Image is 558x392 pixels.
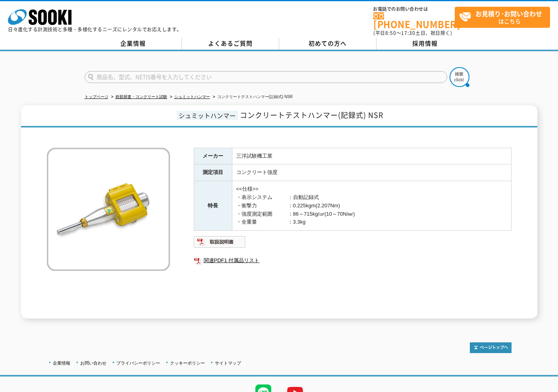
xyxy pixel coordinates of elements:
[470,342,512,353] img: トップページへ
[377,38,474,50] a: 採用情報
[240,110,383,120] span: コンクリートテストハンマー(記録式) NSR
[182,38,279,50] a: よくあるご質問
[47,148,170,271] img: コンクリートテストハンマー(記録式) NSR
[459,7,550,27] span: はこちら
[232,181,511,231] td: <<仕様>> ・表示システム ：自動記録式 ・衝撃力 ：0.225kgm(2.207Nm) ・強度測定範囲 ：86～715kg/㎠(10～70N/㎟) ・全重量 ：3.3kg
[279,38,377,50] a: 初めての方へ
[177,111,238,120] span: シュミットハンマー
[373,12,455,29] a: [PHONE_NUMBER]
[215,361,241,365] a: サイトマップ
[170,361,205,365] a: クッキーポリシー
[401,29,415,37] span: 17:30
[8,27,182,32] p: 日々進化する計測技術と多種・多様化するニーズにレンタルでお応えします。
[116,95,167,99] a: 鉄筋探査・コンクリート試験
[53,361,70,365] a: 企業情報
[455,7,550,28] a: お見積り･お問い合わせはこちら
[116,361,160,365] a: プライバシーポリシー
[194,255,512,266] a: 関連PDF1 付属品リスト
[194,181,232,231] th: 特長
[194,236,246,248] img: 取扱説明書
[232,148,511,164] td: 三洋試験機工業
[450,67,469,87] img: btn_search.png
[373,7,455,12] span: お電話でのお問い合わせは
[85,38,182,50] a: 企業情報
[194,241,246,247] a: 取扱説明書
[211,93,293,101] li: コンクリートテストハンマー(記録式) NSR
[232,164,511,181] td: コンクリート強度
[194,164,232,181] th: 測定項目
[309,39,347,48] span: 初めての方へ
[85,71,447,83] input: 商品名、型式、NETIS番号を入力してください
[174,95,210,99] a: シュミットハンマー
[85,95,108,99] a: トップページ
[385,29,396,37] span: 8:50
[373,29,452,37] span: (平日 ～ 土日、祝日除く)
[475,9,542,18] strong: お見積り･お問い合わせ
[80,361,106,365] a: お問い合わせ
[194,148,232,164] th: メーカー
